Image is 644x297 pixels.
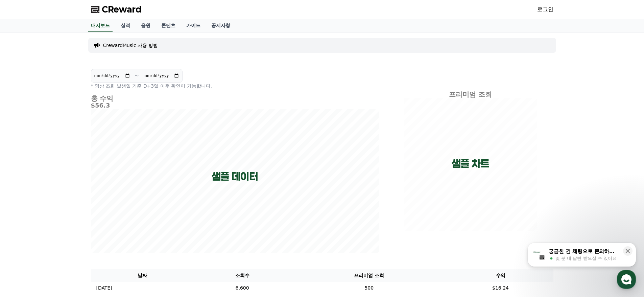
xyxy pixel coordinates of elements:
[87,214,130,231] a: 설정
[91,269,194,282] th: 날짜
[88,19,113,32] a: 대시보드
[45,214,87,231] a: 대화
[206,19,236,32] a: 공지사항
[452,158,489,170] p: 샘플 차트
[91,95,379,102] h4: 총 수익
[537,5,553,14] a: 로그인
[448,282,553,294] td: $16.24
[102,4,142,15] span: CReward
[91,102,379,109] h5: $56.3
[96,284,112,292] p: [DATE]
[212,170,258,183] p: 샘플 데이터
[404,91,537,98] h4: 프리미엄 조회
[194,282,290,294] td: 6,600
[2,214,45,231] a: 홈
[290,269,448,282] th: 프리미엄 조회
[448,269,553,282] th: 수익
[290,282,448,294] td: 500
[21,225,25,230] span: 홈
[156,19,181,32] a: 콘텐츠
[62,225,70,230] span: 대화
[103,42,158,49] a: CrewardMusic 사용 방법
[104,225,113,230] span: 설정
[136,19,156,32] a: 음원
[194,269,290,282] th: 조회수
[91,4,142,15] a: CReward
[135,72,139,80] p: ~
[181,19,206,32] a: 가이드
[91,83,379,89] p: * 영상 조회 발생일 기준 D+3일 이후 확인이 가능합니다.
[115,19,136,32] a: 실적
